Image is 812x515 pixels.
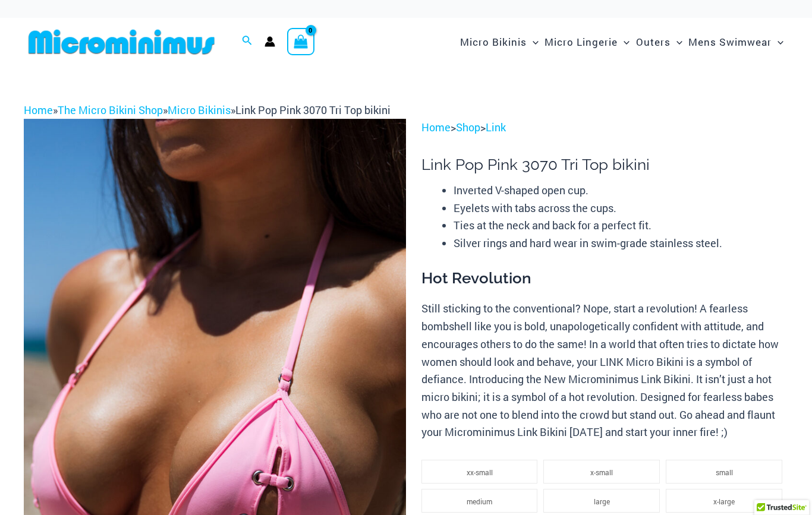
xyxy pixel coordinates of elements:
[24,29,219,55] img: MM SHOP LOGO FLAT
[421,268,788,289] h3: Hot Revolution
[421,489,538,513] li: medium
[666,489,782,513] li: x-large
[421,120,451,134] a: Home
[168,103,231,117] a: Micro Bikinis
[287,28,314,55] a: View Shopping Cart, empty
[594,497,610,506] span: large
[454,235,788,252] li: Silver rings and hard wear in swim-grade stainless steel.
[685,24,786,60] a: Mens SwimwearMenu ToggleMenu Toggle
[542,24,632,60] a: Micro LingerieMenu ToggleMenu Toggle
[543,489,660,513] li: large
[486,120,506,134] a: Link
[543,460,660,484] li: x-small
[772,27,783,57] span: Menu Toggle
[636,27,671,57] span: Outers
[633,24,685,60] a: OutersMenu ToggleMenu Toggle
[713,497,735,506] span: x-large
[457,24,542,60] a: Micro BikinisMenu ToggleMenu Toggle
[456,120,480,134] a: Shop
[688,27,772,57] span: Mens Swimwear
[455,22,788,62] nav: Site Navigation
[24,103,53,117] a: Home
[24,103,391,117] span: » » »
[666,460,782,484] li: small
[242,34,253,49] a: Search icon link
[716,467,733,477] span: small
[467,497,492,506] span: medium
[590,467,613,477] span: x-small
[460,27,527,57] span: Micro Bikinis
[421,300,788,441] p: Still sticking to the conventional? Nope, start a revolution! A fearless bombshell like you is bo...
[235,103,391,117] span: Link Pop Pink 3070 Tri Top bikini
[618,27,630,57] span: Menu Toggle
[454,217,788,235] li: Ties at the neck and back for a perfect fit.
[265,36,275,47] a: Account icon link
[421,460,538,484] li: xx-small
[421,119,788,137] p: > >
[671,27,682,57] span: Menu Toggle
[454,200,788,217] li: Eyelets with tabs across the cups.
[58,103,163,117] a: The Micro Bikini Shop
[454,182,788,200] li: Inverted V-shaped open cup.
[467,467,493,477] span: xx-small
[527,27,539,57] span: Menu Toggle
[421,156,788,174] h1: Link Pop Pink 3070 Tri Top bikini
[545,27,618,57] span: Micro Lingerie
